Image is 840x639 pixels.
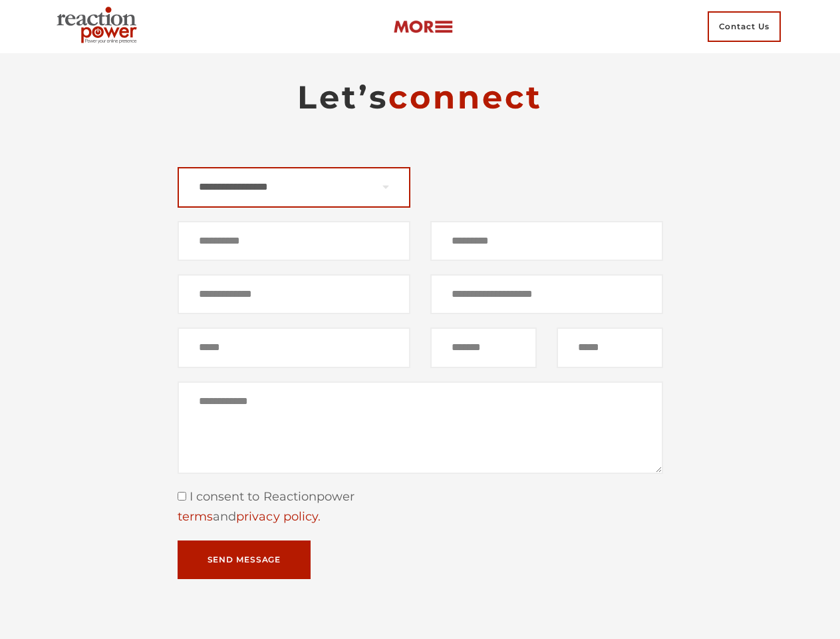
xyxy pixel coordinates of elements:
[393,19,453,35] img: more-btn.png
[178,540,311,579] button: Send Message
[708,11,781,42] span: Contact Us
[208,556,281,564] span: Send Message
[186,489,355,504] span: I consent to Reactionpower
[178,507,663,527] div: and
[178,167,663,579] form: Contact form
[178,77,663,117] h2: Let’s
[388,78,543,116] span: connect
[51,3,148,51] img: Executive Branding | Personal Branding Agency
[236,509,321,524] a: privacy policy.
[178,509,213,524] a: terms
